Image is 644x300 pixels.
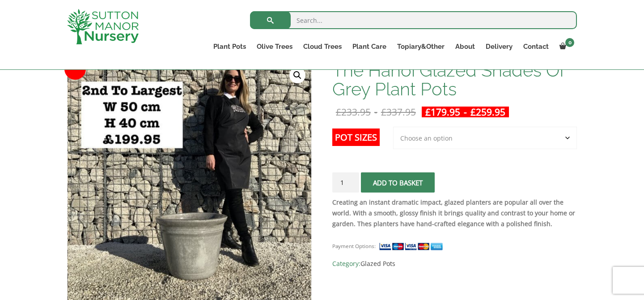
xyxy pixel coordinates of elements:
bdi: 233.95 [336,106,371,118]
span: £ [381,106,386,118]
bdi: 259.95 [470,106,505,118]
bdi: 179.95 [425,106,460,118]
a: Topiary&Other [392,40,450,53]
a: Plant Care [347,40,392,53]
a: View full-screen image gallery [289,67,305,83]
input: Search... [250,11,577,29]
a: Plant Pots [208,40,251,53]
span: £ [336,106,341,118]
a: Contact [518,40,554,53]
span: £ [425,106,431,118]
del: - [332,107,419,117]
span: £ [470,106,476,118]
img: payment supported [379,242,446,251]
a: Delivery [480,40,518,53]
bdi: 337.95 [381,106,416,118]
img: logo [67,9,139,44]
label: Pot Sizes [332,129,380,146]
button: Add to basket [361,172,435,193]
input: Product quantity [332,172,359,193]
small: Payment Options: [332,243,376,249]
a: Cloud Trees [298,40,347,53]
a: Glazed Pots [360,259,395,268]
a: About [450,40,480,53]
h1: The Hanoi Glazed Shades Of Grey Plant Pots [332,61,577,99]
span: 0 [565,38,574,47]
a: Olive Trees [251,40,298,53]
span: Category: [332,258,577,269]
a: 0 [554,40,577,53]
ins: - [422,107,509,117]
strong: Creating an instant dramatic impact, glazed planters are popular all over the world. With a smoot... [332,198,575,228]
